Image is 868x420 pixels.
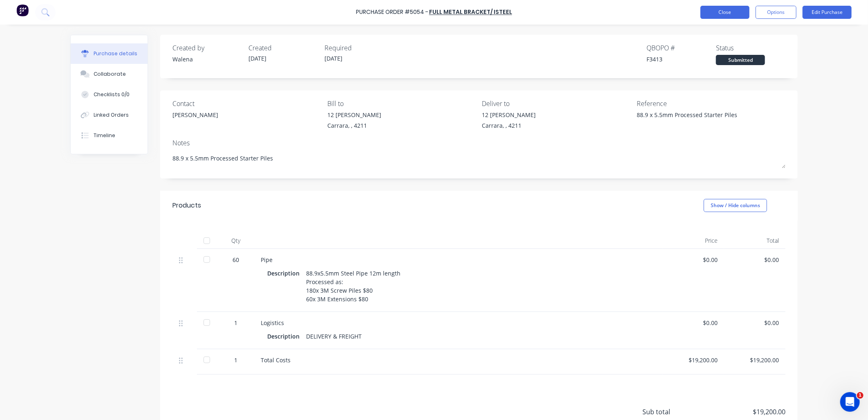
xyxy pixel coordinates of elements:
[716,43,785,53] div: Status
[306,267,400,305] div: 88.9x5.5mm Steel Pipe 12m length Processed as: 180x 3M Screw Piles $80 60x 3M Extensions $80
[172,201,201,210] div: Products
[224,318,248,327] div: 1
[217,233,254,249] div: Qty
[663,233,724,249] div: Price
[803,6,852,19] button: Edit Purchase
[261,356,656,364] div: Total Costs
[716,55,765,65] div: Submitted
[731,356,779,364] div: $19,200.00
[840,392,860,412] iframe: Intercom live chat
[669,255,718,264] div: $0.00
[306,330,362,342] div: DELIVERY & FREIGHT
[261,318,656,327] div: Logistics
[704,407,785,417] span: $19,200.00
[429,8,512,16] a: Full Metal Bracket/ ISTEEL
[857,392,864,399] span: 1
[16,4,29,16] img: Factory
[669,356,718,364] div: $19,200.00
[172,138,785,148] div: Notes
[647,55,716,63] div: F3413
[482,99,631,108] div: Deliver to
[94,50,137,57] div: Purchase details
[669,318,718,327] div: $0.00
[172,99,321,108] div: Contact
[71,64,148,84] button: Collaborate
[482,111,536,119] div: 12 [PERSON_NAME]
[724,233,785,249] div: Total
[224,356,248,364] div: 1
[637,111,739,129] textarea: 88.9 x 5.5mm Processed Starter Piles
[637,99,785,108] div: Reference
[71,43,148,64] button: Purchase details
[94,132,115,139] div: Timeline
[172,111,218,119] div: [PERSON_NAME]
[356,8,428,17] div: Purchase Order #5054 -
[756,6,796,19] button: Options
[642,407,704,417] span: Sub total
[267,330,306,342] div: Description
[731,318,779,327] div: $0.00
[704,199,767,212] button: Show / Hide columns
[71,84,148,105] button: Checklists 0/0
[647,43,716,53] div: QBO PO #
[248,43,318,53] div: Created
[482,121,536,130] div: Carrara, , 4211
[94,91,130,98] div: Checklists 0/0
[172,43,242,53] div: Created by
[327,111,381,119] div: 12 [PERSON_NAME]
[172,55,242,63] div: Walena
[327,99,476,108] div: Bill to
[267,267,306,279] div: Description
[261,255,656,264] div: Pipe
[94,111,129,119] div: Linked Orders
[224,255,248,264] div: 60
[94,70,126,78] div: Collaborate
[71,105,148,125] button: Linked Orders
[71,125,148,146] button: Timeline
[327,121,381,130] div: Carrara, , 4211
[172,150,785,168] textarea: 88.9 x 5.5mm Processed Starter Piles
[324,43,394,53] div: Required
[731,255,779,264] div: $0.00
[700,6,749,19] button: Close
